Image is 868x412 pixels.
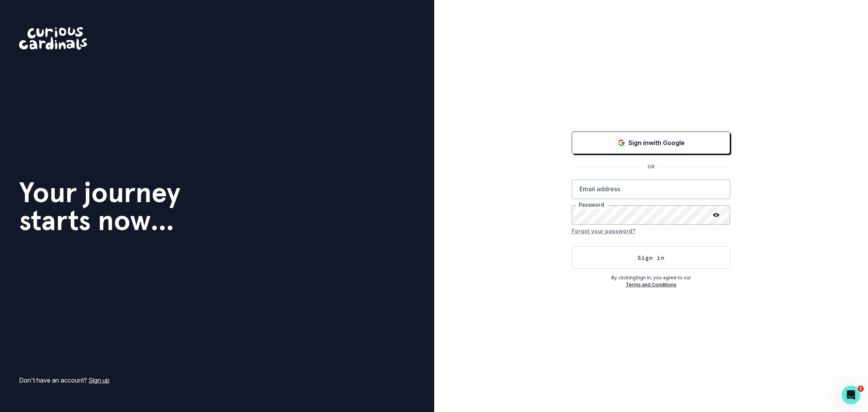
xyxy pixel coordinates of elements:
button: Sign in [572,246,730,269]
button: Forgot your password? [572,225,635,237]
a: Terms and Conditions [626,282,677,287]
iframe: Intercom live chat [842,386,860,404]
span: 2 [858,386,864,392]
button: Sign in with Google (GSuite) [572,132,730,154]
img: Curious Cardinals Logo [19,27,87,50]
a: Sign up [89,376,110,384]
p: Don't have an account? [19,376,110,385]
h1: Your journey starts now... [19,178,181,234]
p: By clicking Sign In , you agree to our [572,274,730,281]
p: OR [643,163,659,170]
p: Sign in with Google [628,138,685,147]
